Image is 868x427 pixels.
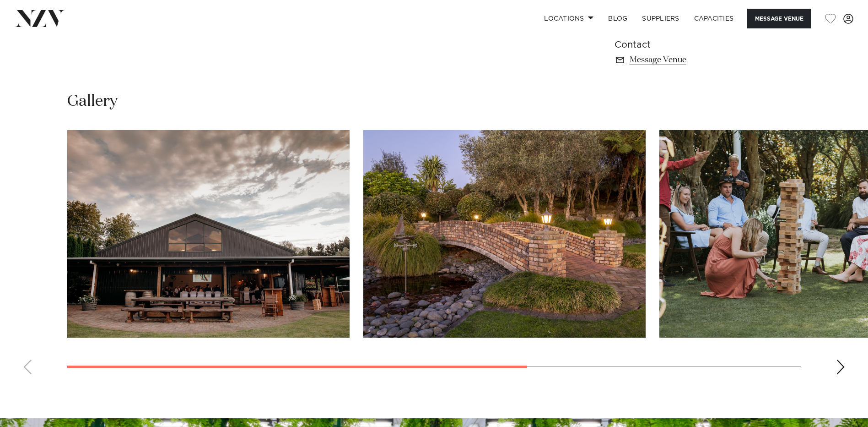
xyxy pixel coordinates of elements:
a: SUPPLIERS [635,9,686,28]
a: Message Venue [615,54,764,66]
h6: Contact [615,38,764,52]
a: Locations [537,9,601,28]
swiper-slide: 1 / 4 [67,130,350,338]
img: nzv-logo.png [15,10,65,27]
a: BLOG [601,9,635,28]
button: Message Venue [747,9,811,28]
swiper-slide: 2 / 4 [363,130,646,338]
a: Capacities [687,9,741,28]
h2: Gallery [67,91,118,112]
